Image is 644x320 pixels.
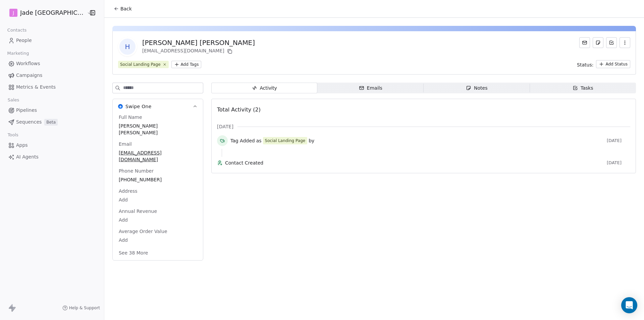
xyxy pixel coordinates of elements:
[5,82,99,93] a: Metrics & Events
[117,188,139,194] span: Address
[4,25,30,35] span: Contacts
[142,38,255,47] div: [PERSON_NAME] [PERSON_NAME]
[5,151,99,163] a: AI Agents
[120,5,132,12] span: Back
[16,72,42,79] span: Campaigns
[171,61,202,68] button: Add Tags
[5,35,99,46] a: People
[5,117,99,128] a: SequencesBeta
[69,305,100,311] span: Help & Support
[309,137,314,144] span: by
[230,137,255,144] span: Tag Added
[44,119,58,126] span: Beta
[113,99,203,114] button: Swipe OneSwipe One
[119,123,197,136] span: [PERSON_NAME] [PERSON_NAME]
[16,119,42,126] span: Sequences
[117,208,158,215] span: Annual Revenue
[117,141,133,147] span: Email
[573,85,593,92] div: Tasks
[4,48,32,58] span: Marketing
[359,85,382,92] div: Emails
[118,104,123,109] img: Swipe One
[20,8,85,17] span: Jade [GEOGRAPHIC_DATA]
[577,61,593,68] span: Status:
[142,47,255,55] div: [EMAIL_ADDRESS][DOMAIN_NAME]
[119,39,136,55] span: H
[16,37,32,44] span: People
[217,106,261,113] span: Total Activity (2)
[119,237,197,243] span: Add
[110,3,136,15] button: Back
[115,247,152,259] button: See 38 More
[607,138,630,143] span: [DATE]
[596,60,630,68] button: Add Status
[120,61,161,67] div: Social Landing Page
[217,123,233,130] span: [DATE]
[256,137,262,144] span: as
[117,168,155,174] span: Phone Number
[225,159,604,166] span: Contact Created
[265,138,306,144] div: Social Landing Page
[607,160,630,166] span: [DATE]
[621,297,637,313] div: Open Intercom Messenger
[5,70,99,81] a: Campaigns
[117,228,169,235] span: Average Order Value
[5,140,99,151] a: Apps
[5,58,99,69] a: Workflows
[125,103,152,110] span: Swipe One
[8,7,83,18] button: JJade [GEOGRAPHIC_DATA]
[16,142,28,149] span: Apps
[5,130,21,140] span: Tools
[119,176,197,183] span: [PHONE_NUMBER]
[5,105,99,116] a: Pipelines
[5,95,22,105] span: Sales
[113,114,203,260] div: Swipe OneSwipe One
[119,196,197,203] span: Add
[13,9,14,16] span: J
[119,217,197,223] span: Add
[466,85,487,92] div: Notes
[16,107,37,114] span: Pipelines
[16,153,39,161] span: AI Agents
[16,60,40,67] span: Workflows
[119,149,197,163] span: [EMAIL_ADDRESS][DOMAIN_NAME]
[16,84,56,91] span: Metrics & Events
[62,305,100,311] a: Help & Support
[117,114,144,121] span: Full Name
